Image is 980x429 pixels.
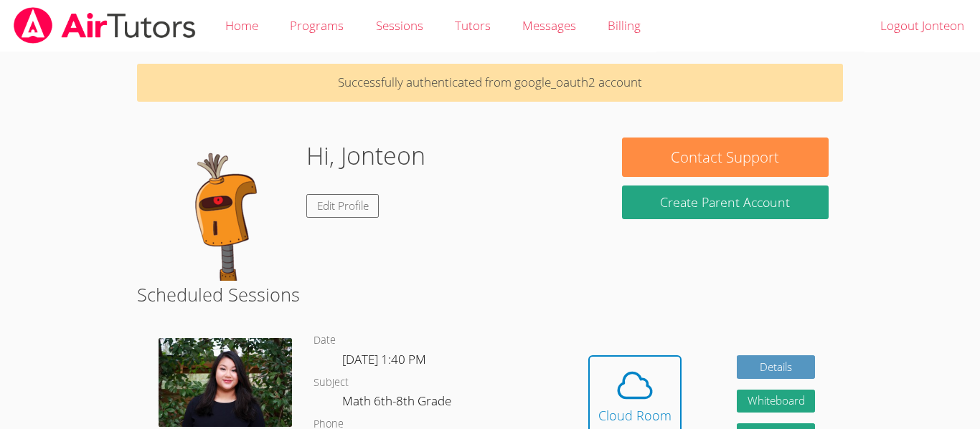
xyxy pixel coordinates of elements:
span: [DATE] 1:40 PM [342,351,426,367]
span: Messages [522,17,576,34]
img: airtutors_banner-c4298cdbf04f3fff15de1276eac7730deb9818008684d7c2e4769d2f7ddbe033.png [12,7,197,44]
img: IMG_0561.jpeg [159,338,292,427]
button: Create Parent Account [622,185,829,219]
h1: Hi, Jonteon [306,138,425,174]
button: Whiteboard [737,390,816,413]
div: Cloud Room [598,405,672,425]
dt: Date [314,332,336,350]
a: Details [737,355,816,379]
img: default.png [151,138,295,281]
button: Contact Support [622,138,829,177]
dt: Subject [314,374,349,392]
h2: Scheduled Sessions [137,281,843,308]
dd: Math 6th-8th Grade [342,391,454,415]
a: Edit Profile [306,194,380,218]
p: Successfully authenticated from google_oauth2 account [137,64,843,102]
